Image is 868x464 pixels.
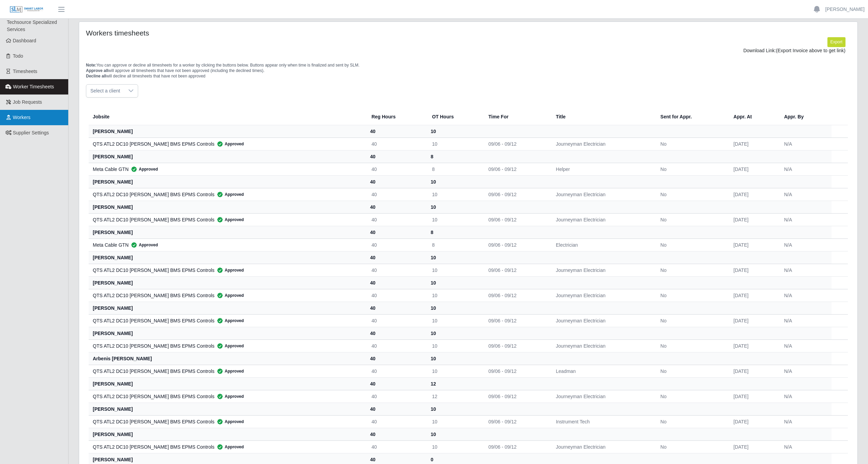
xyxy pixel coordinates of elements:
[89,251,366,264] th: [PERSON_NAME]
[728,137,779,150] td: [DATE]
[655,137,728,150] td: No
[655,365,728,377] td: No
[427,390,483,403] td: 12
[655,339,728,352] td: No
[483,213,550,226] td: 09/06 - 09/12
[13,69,38,74] span: Timesheets
[483,188,550,201] td: 09/06 - 09/12
[89,226,366,238] th: [PERSON_NAME]
[427,213,483,226] td: 10
[427,327,483,339] th: 10
[89,150,366,163] th: [PERSON_NAME]
[13,115,31,120] span: Workers
[366,302,427,314] th: 40
[550,390,655,403] td: Journeyman Electrician
[427,175,483,188] th: 10
[89,276,366,289] th: [PERSON_NAME]
[215,267,244,274] span: Approved
[655,188,728,201] td: No
[728,365,779,377] td: [DATE]
[825,6,865,13] a: [PERSON_NAME]
[427,108,483,125] th: OT Hours
[427,352,483,365] th: 10
[779,137,832,150] td: N/A
[483,289,550,302] td: 09/06 - 09/12
[483,339,550,352] td: 09/06 - 09/12
[779,314,832,327] td: N/A
[129,242,158,248] span: Approved
[366,150,427,163] th: 40
[728,163,779,175] td: [DATE]
[427,403,483,415] th: 10
[779,213,832,226] td: N/A
[427,226,483,238] th: 8
[483,440,550,453] td: 09/06 - 09/12
[728,213,779,226] td: [DATE]
[483,108,550,125] th: Time For
[86,68,108,73] span: Approve all
[427,201,483,213] th: 10
[550,188,655,201] td: Journeyman Electrician
[366,327,427,339] th: 40
[93,242,361,248] div: Meta Cable GTN
[427,276,483,289] th: 10
[427,289,483,302] td: 10
[728,188,779,201] td: [DATE]
[89,403,366,415] th: [PERSON_NAME]
[776,48,845,53] span: (Export Invoice above to get link)
[89,125,366,137] th: [PERSON_NAME]
[427,163,483,175] td: 8
[89,201,366,213] th: [PERSON_NAME]
[483,415,550,428] td: 09/06 - 09/12
[550,213,655,226] td: Journeyman Electrician
[93,368,361,375] div: QTS ATL2 DC10 [PERSON_NAME] BMS EPMS Controls
[89,428,366,440] th: [PERSON_NAME]
[427,314,483,327] td: 10
[550,415,655,428] td: Instrument Tech
[779,339,832,352] td: N/A
[366,188,427,201] td: 40
[427,150,483,163] th: 8
[655,314,728,327] td: No
[215,141,244,147] span: Approved
[427,188,483,201] td: 10
[728,264,779,276] td: [DATE]
[93,292,361,299] div: QTS ATL2 DC10 [PERSON_NAME] BMS EPMS Controls
[550,264,655,276] td: Journeyman Electrician
[779,365,832,377] td: N/A
[366,339,427,352] td: 40
[366,213,427,226] td: 40
[550,289,655,302] td: Journeyman Electrician
[366,137,427,150] td: 40
[655,238,728,251] td: No
[427,137,483,150] td: 10
[93,141,361,147] div: QTS ATL2 DC10 [PERSON_NAME] BMS EPMS Controls
[728,390,779,403] td: [DATE]
[483,264,550,276] td: 09/06 - 09/12
[827,37,845,47] button: Export
[93,418,361,425] div: QTS ATL2 DC10 [PERSON_NAME] BMS EPMS Controls
[86,74,106,78] span: Decline all
[655,415,728,428] td: No
[427,415,483,428] td: 10
[779,188,832,201] td: N/A
[7,19,57,32] span: Techsource Specialized Services
[366,390,427,403] td: 40
[779,289,832,302] td: N/A
[366,276,427,289] th: 40
[779,390,832,403] td: N/A
[366,352,427,365] th: 40
[89,175,366,188] th: [PERSON_NAME]
[427,302,483,314] th: 10
[655,440,728,453] td: No
[728,238,779,251] td: [DATE]
[779,163,832,175] td: N/A
[366,415,427,428] td: 40
[550,440,655,453] td: Journeyman Electrician
[13,99,42,105] span: Job Requests
[366,314,427,327] td: 40
[89,327,366,339] th: [PERSON_NAME]
[366,403,427,415] th: 40
[86,62,851,79] p: You can approve or decline all timesheets for a worker by clicking the buttons below. Buttons app...
[550,163,655,175] td: Helper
